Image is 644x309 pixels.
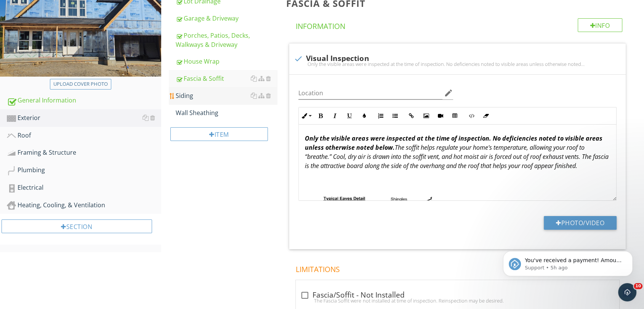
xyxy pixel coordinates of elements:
span: 10 [634,283,642,289]
div: Wall Sheathing [176,108,277,117]
h4: Information [296,18,622,31]
div: Upload cover photo [53,80,108,88]
button: Bold (Ctrl+B) [313,109,328,123]
div: Framing & Structure [7,148,161,158]
em: T [394,143,397,152]
div: Heating, Cooling, & Ventilation [7,200,161,210]
button: Insert Image (Ctrl+P) [418,109,433,123]
div: Plumbing [7,165,161,175]
h4: Limitations [296,261,622,274]
button: Code View [464,109,478,123]
div: Section [2,219,152,233]
em: Only the visible areas were inspected at the time of inspection. No deficiencies noted to visible... [305,134,602,152]
button: Italic (Ctrl+I) [328,109,342,123]
div: Fascia & Soffit [176,74,277,83]
button: Unordered List [388,109,402,123]
div: The Fascia Soffit were not installed at time of inspection. Reinspection may be desired. [300,298,615,304]
div: Roof [7,131,161,141]
div: General Information [7,96,161,106]
div: Exterior [7,113,161,123]
div: Info [578,18,623,32]
button: Underline (Ctrl+U) [342,109,357,123]
div: Garage & Driveway [176,14,277,23]
button: Insert Table [447,109,462,123]
button: Ordered List [373,109,388,123]
div: Item [170,127,268,141]
p: Message from Support, sent 5h ago [33,29,131,36]
em: he soffit helps regulate your home's temperature, allowing your roof to “breathe.” Cool, dry air ... [305,143,608,170]
i: edit [444,88,453,98]
button: Inline Style [299,109,313,123]
button: Insert Video [433,109,447,123]
button: Colors [357,109,371,123]
iframe: Intercom notifications message [492,235,644,288]
iframe: Intercom live chat [618,283,636,301]
input: Location [298,87,442,99]
div: Porches, Patios, Decks, Walkways & Driveway [176,31,277,49]
div: Siding [176,91,277,100]
button: Upload cover photo [50,79,111,90]
div: House Wrap [176,57,277,66]
button: Photo/Video [544,216,617,230]
button: Insert Link (Ctrl+K) [404,109,418,123]
div: Only the visible areas were inspected at the time of inspection. No deficiencies noted to visible... [294,61,621,67]
div: Electrical [7,183,161,193]
button: Clear Formatting [478,109,493,123]
span: You've received a payment! Amount $664.00 Fee $0.00 Net $664.00 Transaction # pi_3SCMDzK7snlDGpRF... [33,22,131,112]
